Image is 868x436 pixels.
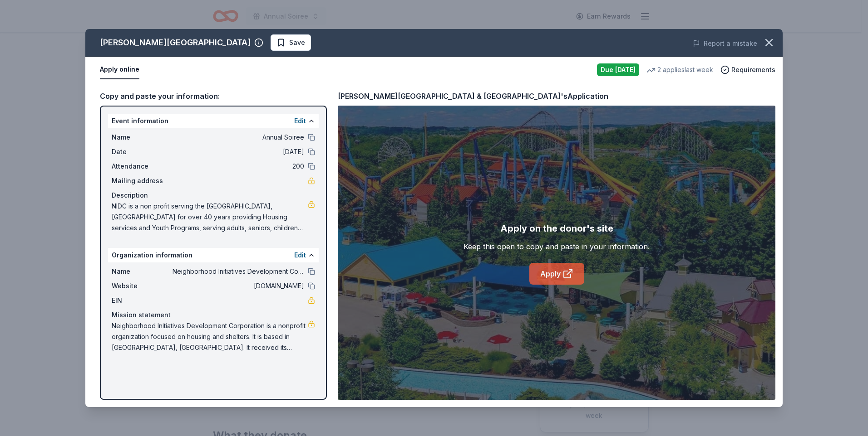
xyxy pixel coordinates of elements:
[112,320,308,353] span: Neighborhood Initiatives Development Corporation is a nonprofit organization focused on housing a...
[173,266,304,277] span: Neighborhood Initiatives Development Corporation
[112,146,173,157] span: Date
[731,64,775,75] span: Requirements
[173,161,304,172] span: 200
[500,221,613,236] div: Apply on the donor's site
[112,281,173,291] span: Website
[338,90,608,102] div: [PERSON_NAME][GEOGRAPHIC_DATA] & [GEOGRAPHIC_DATA]'s Application
[529,263,584,285] a: Apply
[646,64,713,75] div: 2 applies last week
[464,241,650,252] div: Keep this open to copy and paste in your information.
[108,114,319,128] div: Event information
[112,201,308,233] span: NIDC is a non profit serving the [GEOGRAPHIC_DATA], [GEOGRAPHIC_DATA] for over 40 years providing...
[294,250,306,261] button: Edit
[112,190,315,201] div: Description
[693,38,757,49] button: Report a mistake
[173,281,304,291] span: [DOMAIN_NAME]
[112,175,173,186] span: Mailing address
[112,310,315,320] div: Mission statement
[112,266,173,277] span: Name
[100,35,251,50] div: [PERSON_NAME][GEOGRAPHIC_DATA]
[112,132,173,143] span: Name
[597,63,639,76] div: Due [DATE]
[112,295,173,306] span: EIN
[173,132,304,143] span: Annual Soiree
[294,116,306,126] button: Edit
[112,161,173,172] span: Attendance
[100,60,139,79] button: Apply online
[108,248,319,262] div: Organization information
[289,37,305,48] span: Save
[720,64,775,75] button: Requirements
[100,90,327,102] div: Copy and paste your information:
[173,146,304,157] span: [DATE]
[271,34,311,51] button: Save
